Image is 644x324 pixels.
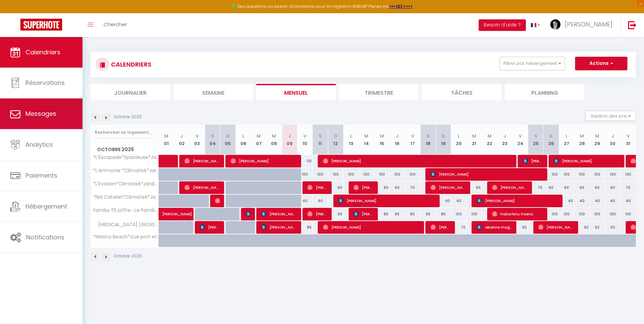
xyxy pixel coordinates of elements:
span: *Marina Beach*Vue port et mer*Confort* [92,234,160,239]
span: [PERSON_NAME] [523,155,543,167]
span: [PERSON_NAME] [200,221,220,234]
li: Planning [505,84,584,101]
div: 100 [405,168,420,181]
span: [PERSON_NAME] [430,168,542,181]
th: 25 [528,125,543,155]
div: 40 [297,195,312,207]
div: 70 [620,181,636,194]
span: [PERSON_NAME] Y [PERSON_NAME] [353,181,374,194]
div: 40 [559,195,574,207]
a: ... [PERSON_NAME] [545,13,621,37]
th: 26 [544,125,559,155]
button: Besoin d'aide ? [479,19,526,31]
div: 100 [328,168,343,181]
abbr: V [303,133,307,139]
span: Hébergement [25,202,67,211]
li: Journalier [91,84,170,101]
span: Réservations [25,78,65,87]
abbr: V [411,133,414,139]
abbr: S [211,133,214,139]
div: 100 [620,208,636,220]
div: 60 [544,181,559,194]
th: 14 [359,125,374,155]
img: Super Booking [20,19,62,31]
th: 23 [497,125,513,155]
span: Analytics [25,140,53,149]
div: 100 [559,168,574,181]
abbr: V [196,133,199,139]
div: 130 [620,168,636,181]
div: 40 [436,195,451,207]
div: 40 [313,195,328,207]
div: 92 [513,221,528,234]
button: Gestion des prix [585,111,636,121]
abbr: D [442,133,445,139]
span: [MEDICAL_DATA] [GEOGRAPHIC_DATA] [92,221,160,229]
abbr: M [595,133,599,139]
span: [PERSON_NAME] [184,181,220,194]
abbr: V [519,133,522,139]
span: [PERSON_NAME] [231,155,297,167]
span: [PERSON_NAME] [338,194,435,207]
input: Rechercher un logement... [95,126,155,139]
th: 21 [466,125,482,155]
div: 100 [374,168,389,181]
th: 02 [174,125,189,155]
abbr: S [426,133,429,139]
span: *L'Escapade*Spacieuse*Jardin*Plage* [92,155,160,160]
div: 92 [605,221,620,234]
th: 16 [389,125,405,155]
abbr: M [364,133,368,139]
abbr: M [380,133,384,139]
abbr: J [180,133,183,139]
abbr: M [272,133,276,139]
div: 60 [328,181,343,194]
th: 28 [574,125,589,155]
abbr: D [549,133,553,139]
th: 15 [374,125,389,155]
span: Octobre 2025 [91,145,159,155]
div: 100 [590,168,605,181]
div: 70 [405,181,420,194]
span: [PERSON_NAME] [477,194,558,207]
span: [PERSON_NAME] [538,221,574,234]
abbr: D [334,133,337,139]
th: 11 [313,125,328,155]
span: familia T5 joffre · Le Familia, terrasse, T5 climatisé, parking privé [92,208,160,213]
div: 110 [297,155,312,167]
div: 60 [605,181,620,194]
th: 27 [559,125,574,155]
abbr: D [226,133,229,139]
div: 100 [605,168,620,181]
span: *L’Artmonie *Climatisé*Jardin*Centre-ville*Plage* [92,168,160,173]
div: 40 [620,195,636,207]
span: Fiakaifonu Fiaeva [492,208,543,220]
div: 100 [574,208,589,220]
div: 60 [374,181,389,194]
abbr: S [319,133,322,139]
div: 85 [297,221,312,234]
th: 05 [220,125,236,155]
div: 85 [405,208,420,220]
span: Messages [25,109,56,118]
img: logout [628,21,637,29]
th: 31 [620,125,636,155]
abbr: S [534,133,537,139]
div: 60 [559,181,574,194]
span: [PERSON_NAME] [323,221,420,234]
img: ... [550,19,560,30]
div: 93 [328,208,343,220]
div: 100 [590,208,605,220]
abbr: M [164,133,168,139]
span: Notifications [26,233,65,241]
a: >>> ICI <<<< [389,3,413,9]
th: 10 [297,125,312,155]
th: 19 [436,125,451,155]
th: 24 [513,125,528,155]
div: 92 [574,221,589,234]
span: Calendriers [25,48,60,56]
span: [PERSON_NAME] [162,204,194,217]
div: 100 [297,168,312,181]
div: 100 [605,208,620,220]
abbr: J [611,133,614,139]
